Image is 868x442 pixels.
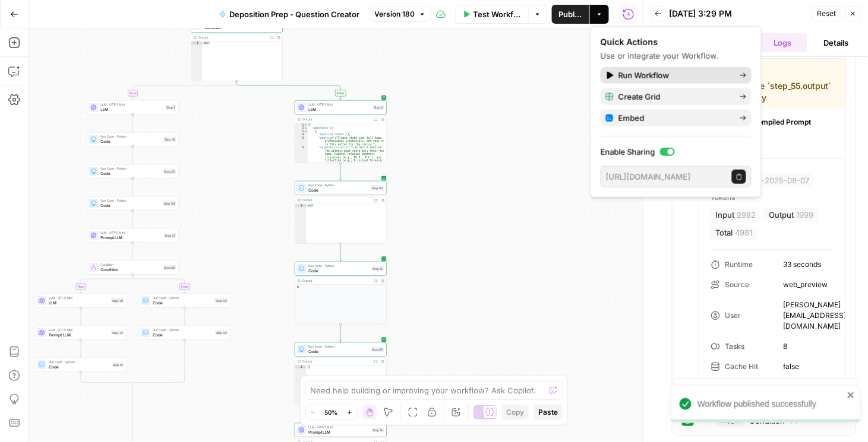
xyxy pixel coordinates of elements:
span: Run Code · Python [309,183,369,188]
g: Edge from step_15 to step_55 [340,325,342,342]
span: Embed [618,112,730,124]
div: 6 [295,147,308,225]
div: Step 41 [163,137,176,142]
span: Total [716,227,733,239]
span: 2982 [737,209,756,221]
g: Edge from step_18 to step_1 [132,81,237,100]
span: Code [153,300,213,306]
g: Edge from step_29 to step_32 [80,308,82,325]
span: Code [101,139,162,145]
span: Condition [101,263,161,268]
button: Details [812,33,861,52]
div: LLM · GPT-5 MiniLLMStep 29 [35,294,127,308]
div: Step 29 [111,298,124,304]
span: Toggle code folding, rows 3 through 7 [304,130,308,133]
div: 8 [295,285,387,289]
g: Edge from step_26 to step_43 [133,275,186,293]
span: Run Code · Python [153,328,213,333]
button: Copy [501,405,529,420]
div: Step 21 [164,233,176,239]
span: Version 180 [375,9,415,20]
div: Run Code · PythonCodeStep 40Outputnull [295,181,387,244]
span: 4981 [736,227,753,239]
g: Edge from step_18 to step_8 [237,81,342,100]
div: ConditionConditionStep 26 [87,260,179,275]
span: 33 seconds [784,259,847,270]
li: Variable `step_55.output` is empty [733,80,836,104]
span: Reset [818,8,837,19]
div: Run Code · PythonCodeStep 51 [35,358,127,372]
div: Step 55 [371,347,384,352]
span: Run Code · Python [153,296,213,301]
span: LLM · GPT-5 Mini [309,103,371,107]
g: Edge from step_8 to step_40 [340,163,342,180]
div: LLM · GPT-5 MiniPrompt LLMStep 21 [87,228,179,243]
span: Code [101,171,161,177]
div: Step 40 [371,186,384,191]
div: Warnings [723,63,836,104]
g: Edge from step_54 to step_21 [132,211,134,228]
label: Enable Sharing [601,146,752,158]
g: Edge from step_1 to step_41 [132,115,134,132]
div: Cache Hit [711,361,774,372]
div: Output [303,279,371,284]
span: Code [49,364,109,370]
span: Run Code · Python [101,199,161,203]
div: 1 [295,123,308,127]
div: Run Code · PythonCodeStep 43 [139,294,231,308]
span: Tokens [711,192,834,203]
span: Prompt LLM [101,235,162,241]
button: Paste [534,405,563,420]
div: 1 [191,42,203,45]
button: close [847,390,856,400]
div: LLM · GPT-5 MiniLLMStep 8Output{ "questions":[ { "question_number":1, "question":"Please state yo... [295,100,387,163]
button: Deposition Prep - Question Creator [212,5,367,24]
span: Deposition Prep - Question Creator [230,8,360,20]
div: Step 52 [215,330,228,336]
div: LLM · GPT-5 MiniPrompt LLMStep 32 [35,326,127,340]
span: LLM · GPT-5 Mini [101,231,162,236]
span: Run Code · Python [49,360,109,365]
span: Run Code · Python [309,345,369,349]
div: Run Code · PythonCodeStep 15Output8 [295,262,387,325]
span: Input [716,209,735,221]
span: Create Grid [618,91,730,103]
div: Run Code · PythonCodeStep 54 [87,196,179,211]
span: Run Code · Python [101,167,161,171]
div: Step 26 [163,265,176,271]
span: Test Workflow [474,8,521,20]
span: Condition [101,267,161,273]
div: Output [199,36,267,40]
div: Output [303,117,371,122]
button: Logs [758,33,807,52]
span: Code [101,203,161,209]
button: Version 180 [370,7,431,22]
div: 1 [295,365,307,369]
span: Run Code · Python [309,264,370,269]
g: Edge from step_21 to step_26 [132,243,134,260]
g: Edge from step_32 to step_51 [80,340,82,357]
span: LLM · GPT-5 Mini [49,296,109,301]
span: Toggle code folding, rows 2 through 13 [304,127,308,131]
div: 2 [295,127,308,131]
button: Publish [552,5,589,24]
div: Step 43 [215,298,229,304]
div: Run Code · PythonCodeStep 55Output[] [295,342,387,405]
span: Publish [559,8,582,20]
g: Edge from step_40 to step_15 [340,244,342,261]
g: Edge from step_20 to step_54 [132,179,134,196]
div: 5 [295,136,308,147]
g: Edge from step_26 to step_29 [80,275,133,293]
div: Tasks [711,341,774,352]
g: Edge from step_43 to step_52 [184,308,186,325]
div: 4 [295,133,308,137]
button: Reset [812,6,842,21]
span: LLM [101,107,163,113]
span: 8 [784,341,847,352]
div: Step 1 [166,105,176,110]
div: Step 19 [372,428,384,433]
button: Compiled Prompt [746,113,819,131]
button: Test Workflow [455,5,528,24]
div: Step 32 [111,330,124,336]
g: Edge from step_51 to step_26-conditional-end [81,372,133,386]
